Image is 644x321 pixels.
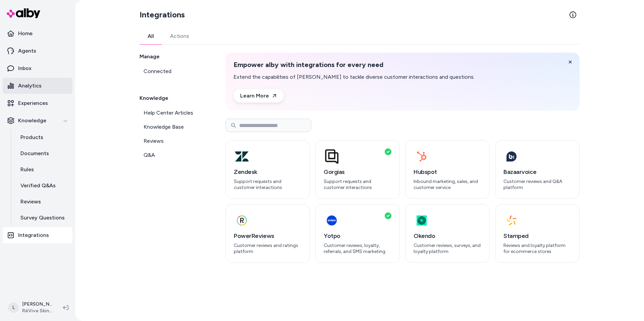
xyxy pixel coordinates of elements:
[18,47,36,55] p: Agents
[234,231,302,241] h3: PowerReviews
[233,61,475,69] h2: Empower alby with integrations for every need
[140,65,209,78] a: Connected
[315,140,400,199] button: GorgiasSupport requests and customer interactions
[503,167,571,177] h3: Bazaarvoice
[234,243,302,254] p: Customer reviews and ratings platform
[225,204,310,263] button: PowerReviewsCustomer reviews and ratings platform
[233,89,284,103] a: Learn More
[162,28,197,44] a: Actions
[14,145,72,162] a: Documents
[14,162,72,178] a: Rules
[140,53,209,61] h2: Manage
[324,231,391,241] h3: Yotpo
[405,140,490,199] button: HubspotInbound marketing, sales, and customer service.
[18,99,48,107] p: Experiences
[18,231,49,239] p: Integrations
[14,178,72,194] a: Verified Q&As
[20,182,56,190] p: Verified Q&As
[4,297,58,318] button: L[PERSON_NAME]RéVive Skincare
[3,95,72,111] a: Experiences
[22,301,52,308] p: [PERSON_NAME]
[140,9,185,20] h2: Integrations
[414,243,481,254] p: Customer reviews, surveys, and loyalty platform
[3,60,72,76] a: Inbox
[18,29,33,38] p: Home
[495,204,580,263] button: StampedReviews and loyalty platform for ecommerce stores
[414,231,481,241] h3: Okendo
[315,204,400,263] button: YotpoCustomer reviews, loyalty, referrals, and SMS marketing
[233,73,475,81] p: Extend the capabilities of [PERSON_NAME] to tackle diverse customer interactions and questions.
[503,179,571,190] p: Customer reviews and Q&A platform
[3,78,72,94] a: Analytics
[234,179,302,190] p: Support requests and customer interactions
[3,227,72,243] a: Integrations
[3,25,72,42] a: Home
[234,167,302,177] h3: Zendesk
[3,43,72,59] a: Agents
[144,137,164,145] span: Reviews
[8,302,19,313] span: L
[144,109,193,117] span: Help Center Articles
[324,167,391,177] h3: Gorgias
[3,113,72,129] button: Knowledge
[324,179,391,190] p: Support requests and customer interactions
[144,67,171,75] span: Connected
[144,151,155,159] span: Q&A
[20,133,43,141] p: Products
[22,308,52,314] span: RéVive Skincare
[14,194,72,210] a: Reviews
[20,198,41,206] p: Reviews
[20,214,65,222] p: Survey Questions
[140,120,209,134] a: Knowledge Base
[18,82,42,90] p: Analytics
[503,243,571,254] p: Reviews and loyalty platform for ecommerce stores
[405,204,490,263] button: OkendoCustomer reviews, surveys, and loyalty platform
[414,167,481,177] h3: Hubspot
[324,243,391,254] p: Customer reviews, loyalty, referrals, and SMS marketing
[14,129,72,145] a: Products
[14,210,72,226] a: Survey Questions
[495,140,580,199] button: BazaarvoiceCustomer reviews and Q&A platform
[20,149,49,157] p: Documents
[140,28,162,44] a: All
[140,106,209,120] a: Help Center Articles
[18,117,46,125] p: Knowledge
[140,134,209,148] a: Reviews
[503,231,571,241] h3: Stamped
[20,166,34,174] p: Rules
[144,123,184,131] span: Knowledge Base
[7,8,40,18] img: alby Logo
[140,148,209,162] a: Q&A
[414,179,481,190] p: Inbound marketing, sales, and customer service.
[140,94,209,102] h2: Knowledge
[225,140,310,199] button: ZendeskSupport requests and customer interactions
[18,64,32,72] p: Inbox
